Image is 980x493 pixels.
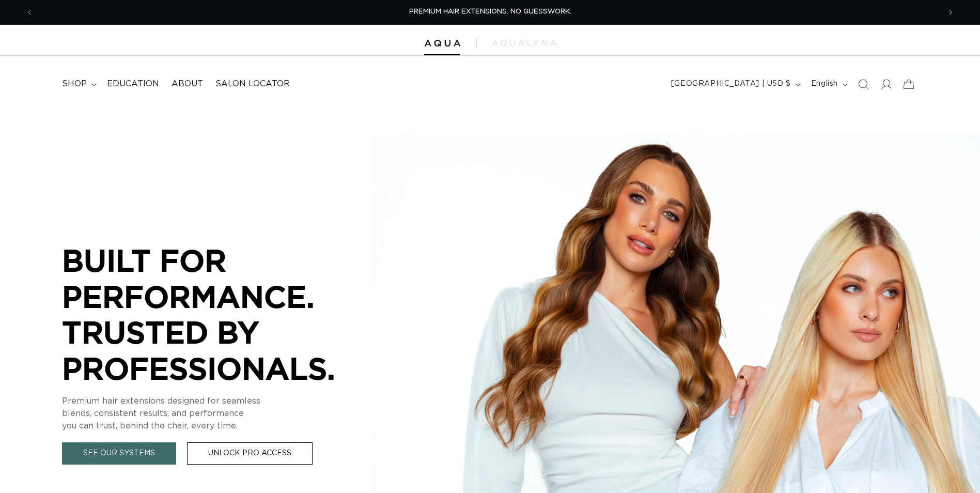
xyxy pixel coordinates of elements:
[172,79,203,89] span: About
[62,395,372,432] p: Premium hair extensions designed for seamless blends, consistent results, and performance you can...
[209,72,296,96] a: Salon Locator
[101,72,165,96] a: Education
[492,40,556,46] img: aqualyna.com
[62,242,372,386] p: BUILT FOR PERFORMANCE. TRUSTED BY PROFESSIONALS.
[107,79,159,89] span: Education
[187,442,313,465] a: Unlock Pro Access
[409,8,571,15] span: PREMIUM HAIR EXTENSIONS. NO GUESSWORK.
[811,79,838,89] span: English
[939,3,962,22] button: Next announcement
[805,74,852,94] button: English
[62,442,176,465] a: See Our Systems
[165,72,209,96] a: About
[18,3,41,22] button: Previous announcement
[215,79,290,89] span: Salon Locator
[852,73,875,96] summary: Search
[671,79,791,89] span: [GEOGRAPHIC_DATA] | USD $
[665,74,805,94] button: [GEOGRAPHIC_DATA] | USD $
[56,72,101,96] summary: shop
[62,79,87,89] span: shop
[424,40,460,47] img: Aqua Hair Extensions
